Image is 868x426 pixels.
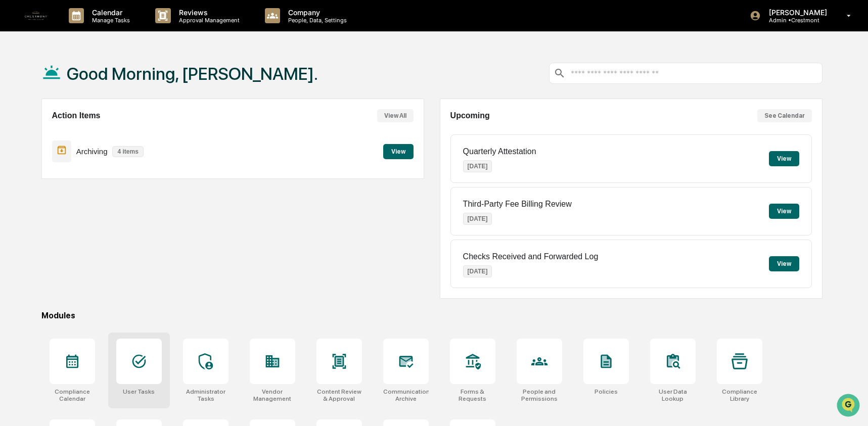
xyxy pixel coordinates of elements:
[377,109,414,122] button: View All
[450,111,490,120] h2: Upcoming
[383,146,414,156] a: View
[84,8,135,17] p: Calendar
[250,388,295,402] div: Vendor Management
[761,8,832,17] p: [PERSON_NAME]
[123,388,155,395] div: User Tasks
[171,17,245,24] p: Approval Management
[717,388,762,402] div: Compliance Library
[101,171,122,179] span: Pylon
[316,388,362,402] div: Content Review & Approval
[172,80,184,92] button: Start new chat
[171,8,245,17] p: Reviews
[463,160,492,172] p: [DATE]
[69,123,129,141] a: 🗄️Attestations
[50,388,95,402] div: Compliance Calendar
[761,17,832,24] p: Admin • Crestmont
[383,144,414,159] button: View
[280,17,352,24] p: People, Data, Settings
[71,171,122,179] a: Powered byPylon
[463,213,492,225] p: [DATE]
[595,388,618,395] div: Policies
[463,252,599,261] p: Checks Received and Forwarded Log
[650,388,696,402] div: User Data Lookup
[183,388,229,402] div: Administrator Tasks
[84,17,135,24] p: Manage Tasks
[20,147,64,157] span: Data Lookup
[10,77,28,96] img: 1746055101610-c473b297-6a78-478c-a979-82029cc54cd1
[6,123,69,141] a: 🖐️Preclearance
[34,77,166,87] div: Start new chat
[463,265,492,277] p: [DATE]
[52,111,101,120] h2: Action Items
[24,4,49,28] img: logo
[10,148,18,156] div: 🔎
[67,64,318,84] h1: Good Morning, [PERSON_NAME].
[280,8,352,17] p: Company
[76,147,108,156] p: Archiving
[836,393,863,420] iframe: Open customer support
[383,388,429,402] div: Communications Archive
[463,200,572,209] p: Third-Party Fee Billing Review
[34,87,128,96] div: We're available if you need us!
[83,127,125,137] span: Attestations
[757,109,812,122] button: See Calendar
[20,127,65,137] span: Preclearance
[769,256,799,271] button: View
[463,147,536,156] p: Quarterly Attestation
[450,388,495,402] div: Forms & Requests
[112,146,143,157] p: 4 items
[10,21,184,37] p: How can we help?
[73,128,81,136] div: 🗄️
[41,311,823,320] div: Modules
[769,204,799,219] button: View
[6,143,68,161] a: 🔎Data Lookup
[517,388,562,402] div: People and Permissions
[10,128,18,136] div: 🖐️
[769,151,799,166] button: View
